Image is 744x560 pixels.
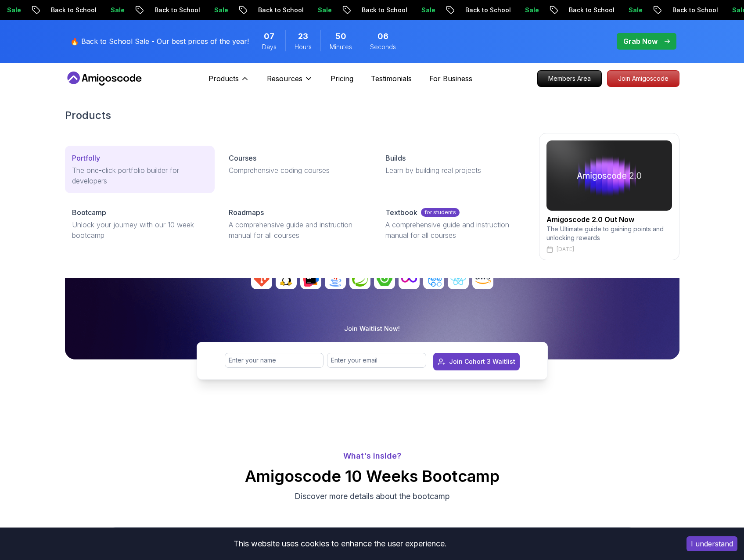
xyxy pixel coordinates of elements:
[229,153,256,163] p: Courses
[330,43,352,51] span: Minutes
[251,268,272,289] img: avatar_0
[225,353,324,368] input: Enter your name
[262,43,277,51] span: Days
[72,207,106,218] p: Bootcamp
[208,73,249,91] button: Products
[622,6,650,14] p: Sale
[335,30,346,43] span: 50 Minutes
[607,70,679,87] a: Join Amigoscode
[448,268,469,289] img: avatar_8
[557,246,574,253] p: [DATE]
[539,133,679,260] a: amigoscode 2.0Amigoscode 2.0 Out NowThe Ultimate guide to gaining points and unlocking rewards[DATE]
[44,6,104,14] p: Back to School
[207,6,235,14] p: Sale
[295,43,312,51] span: Hours
[251,6,311,14] p: Back to School
[264,30,274,43] span: 7 Days
[222,146,371,183] a: CoursesComprehensive coding courses
[276,268,297,289] img: avatar_1
[325,268,346,289] img: avatar_3
[399,268,420,289] img: avatar_6
[537,70,602,87] a: Members Area
[378,200,528,248] a: Textbookfor studentsA comprehensive guide and instruction manual for all courses
[267,73,302,84] p: Resources
[65,200,215,248] a: BootcampUnlock your journey with our 10 week bootcamp
[70,36,249,47] p: 🔥 Back to School Sale - Our best prices of the year!
[378,146,528,183] a: BuildsLearn by building real projects
[311,6,339,14] p: Sale
[267,73,313,91] button: Resources
[385,165,521,176] p: Learn by building real projects
[518,6,546,14] p: Sale
[104,6,132,14] p: Sale
[385,153,406,163] p: Builds
[607,71,679,86] p: Join Amigoscode
[344,324,400,333] p: Join Waitlist Now!
[385,207,417,218] p: Textbook
[208,73,239,84] p: Products
[623,36,658,47] p: Grab Now
[546,140,672,211] img: amigoscode 2.0
[377,30,388,43] span: 6 Seconds
[331,73,353,84] a: Pricing
[665,6,725,14] p: Back to School
[433,353,520,370] button: Join Cohort 3 Waitlist
[385,219,521,241] p: A comprehensive guide and instruction manual for all courses
[222,200,371,248] a: RoadmapsA comprehensive guide and instruction manual for all courses
[147,6,207,14] p: Back to School
[449,357,515,366] div: Join Cohort 3 Waitlist
[429,73,472,84] a: For Business
[370,43,396,51] span: Seconds
[562,6,622,14] p: Back to School
[229,219,364,241] p: A comprehensive guide and instruction manual for all courses
[65,146,215,193] a: PortfollyThe one-click portfolio builder for developers
[371,73,412,84] a: Testimonials
[355,6,414,14] p: Back to School
[229,165,364,176] p: Comprehensive coding courses
[7,534,673,553] div: This website uses cookies to enhance the user experience.
[72,219,208,241] p: Unlock your journey with our 10 week bootcamp
[546,214,672,225] h2: Amigoscode 2.0 Out Now
[546,225,672,242] p: The Ultimate guide to gaining points and unlocking rewards
[472,268,493,289] img: avatar_9
[65,108,679,122] h2: Products
[686,536,737,551] button: Accept cookies
[374,268,395,289] img: avatar_5
[298,30,308,43] span: 23 Hours
[421,208,460,217] p: for students
[72,153,100,163] p: Portfolly
[349,268,370,289] img: avatar_4
[327,353,426,368] input: Enter your email
[458,6,518,14] p: Back to School
[414,6,442,14] p: Sale
[225,490,520,503] p: Discover more details about the bootcamp
[538,71,601,86] p: Members Area
[72,165,208,186] p: The one-click portfolio builder for developers
[423,268,444,289] img: avatar_7
[229,207,264,218] p: Roadmaps
[300,268,321,289] img: avatar_2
